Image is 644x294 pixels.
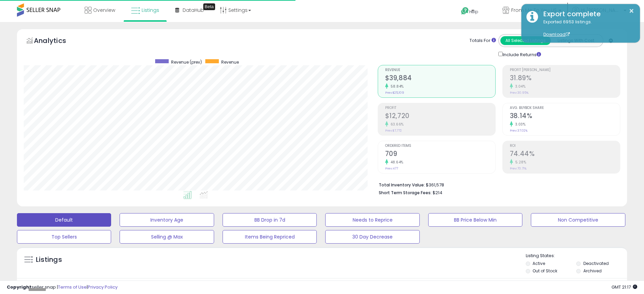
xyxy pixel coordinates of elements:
span: Revenue [221,59,239,65]
div: Include Returns [493,50,549,58]
span: Help [469,9,478,15]
small: 63.66% [388,122,404,127]
span: DataHub [183,7,204,14]
button: BB Drop in 7d [223,213,317,227]
small: 3.04% [513,84,526,89]
label: Archived [583,268,602,274]
button: Default [17,213,111,227]
span: $214 [433,189,442,196]
small: 48.64% [388,160,403,165]
h2: 74.44% [510,150,620,159]
button: Selling @ Max [120,230,214,244]
span: Profit [PERSON_NAME] [510,68,620,72]
label: Active [533,261,545,266]
h2: $12,720 [385,112,495,121]
button: Inventory Age [120,213,214,227]
span: ROI [510,144,620,148]
span: Revenue [385,68,495,72]
span: Revenue (prev) [171,59,202,65]
button: × [629,7,634,15]
span: Avg. Buybox Share [510,106,620,110]
a: Help [456,2,492,22]
span: Profit [385,106,495,110]
small: Prev: 30.95% [510,91,528,95]
h2: $39,884 [385,74,495,83]
small: Prev: $7,772 [385,129,402,133]
small: 3.03% [513,122,526,127]
p: Listing States: [526,253,627,259]
button: Non Competitive [531,213,625,227]
i: Get Help [461,7,469,15]
strong: Copyright [7,284,32,290]
h5: Listings [36,255,62,265]
button: 30 Day Decrease [325,230,419,244]
button: Top Sellers [17,230,111,244]
button: Needs to Reprice [325,213,419,227]
div: Tooltip anchor [203,3,215,10]
small: 58.84% [388,84,404,89]
h2: 31.89% [510,74,620,83]
div: Exported 6953 listings. [538,19,635,38]
label: Out of Stock [533,268,557,274]
b: Total Inventory Value: [379,182,425,188]
small: Prev: 37.02% [510,129,527,133]
button: BB Price Below Min [428,213,522,227]
h5: Analytics [34,36,79,47]
button: All Selected Listings [500,36,551,45]
small: Prev: 477 [385,166,398,171]
span: From Me To You US [511,7,557,14]
small: Prev: $25,109 [385,91,404,95]
div: Export complete [538,9,635,19]
h2: 38.14% [510,112,620,121]
button: Items Being Repriced [223,230,317,244]
span: 2025-09-8 21:17 GMT [611,284,637,290]
h2: 709 [385,150,495,159]
label: Deactivated [583,261,609,266]
b: Short Term Storage Fees: [379,190,432,196]
div: Totals For [470,38,496,44]
small: Prev: 70.71% [510,166,526,171]
span: Listings [142,7,159,14]
div: seller snap | | [7,284,118,291]
span: Ordered Items [385,144,495,148]
li: $361,578 [379,180,615,188]
a: Download [543,31,570,37]
span: Overview [93,7,115,14]
small: 5.28% [513,160,526,165]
